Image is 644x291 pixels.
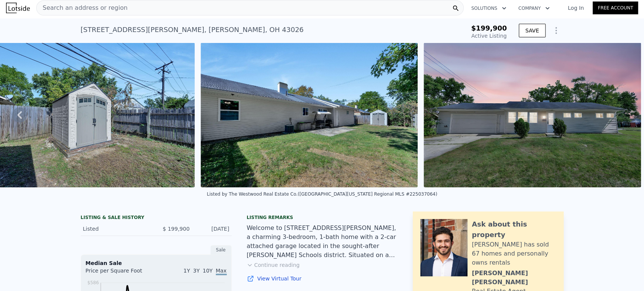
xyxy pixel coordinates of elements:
tspan: $586 [87,280,99,285]
img: Sale: 169825591 Parcel: 128580658 [201,43,418,187]
div: [PERSON_NAME] has sold 67 homes and personally owns rentals [472,240,556,267]
span: 1Y [183,268,190,274]
img: Sale: 169825591 Parcel: 128580658 [424,43,641,187]
span: $199,900 [471,24,507,32]
span: Active Listing [471,33,507,39]
div: Median Sale [86,259,227,267]
div: Price per Square Foot [86,267,156,279]
div: LISTING & SALE HISTORY [81,214,232,222]
span: Search an address or region [37,3,128,12]
a: Free Account [593,2,638,14]
button: Show Options [549,23,564,38]
button: Solutions [465,2,512,15]
img: Lotside [6,3,30,13]
button: Company [512,2,556,15]
span: $ 199,900 [163,226,189,232]
div: Listing remarks [247,214,398,221]
div: Sale [211,245,232,255]
button: SAVE [519,24,545,37]
span: Max [216,268,227,275]
div: Listed [83,225,150,233]
a: View Virtual Tour [247,275,398,282]
span: 3Y [193,268,200,274]
div: Welcome to [STREET_ADDRESS][PERSON_NAME], a charming 3-bedroom, 1-bath home with a 2-car attached... [247,224,398,260]
div: [PERSON_NAME] [PERSON_NAME] [472,269,556,287]
div: Listed by The Westwood Real Estate Co. ([GEOGRAPHIC_DATA][US_STATE] Regional MLS #225037064) [207,191,437,197]
div: [DATE] [196,225,229,233]
div: [STREET_ADDRESS][PERSON_NAME] , [PERSON_NAME] , OH 43026 [81,25,304,35]
button: Continue reading [247,261,300,269]
div: Ask about this property [472,219,556,240]
span: 10Y [203,268,212,274]
a: Log In [559,4,593,12]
